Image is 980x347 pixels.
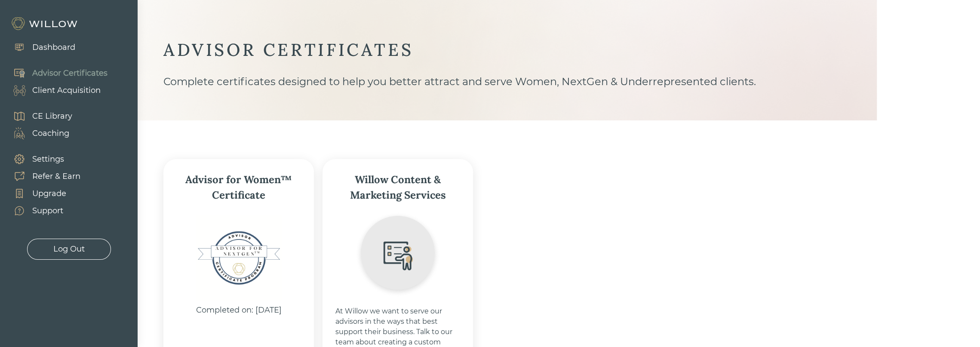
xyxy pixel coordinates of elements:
div: Refer & Earn [32,171,80,182]
a: Dashboard [4,39,75,56]
div: Settings [32,154,64,165]
a: Upgrade [4,185,80,202]
img: Willow [11,17,80,31]
div: ADVISOR CERTIFICATES [163,39,851,61]
img: Advisor for NextGen™ Certificate Badge [196,215,282,301]
div: Completed on: [DATE] [196,304,282,316]
img: willowContentIcon.png [355,212,441,298]
a: Settings [4,150,80,168]
div: Coaching [32,128,69,139]
div: Complete certificates designed to help you better attract and serve Women, NextGen & Underreprese... [163,74,851,120]
a: Client Acquisition [4,82,108,99]
a: Advisor Certificates [4,64,108,82]
a: Refer & Earn [4,168,80,185]
div: CE Library [32,111,72,122]
a: Coaching [4,125,72,142]
div: Advisor for Women™ Certificate [176,172,301,203]
div: Support [32,205,63,217]
div: Willow Content & Marketing Services [335,172,460,203]
div: Client Acquisition [32,85,101,96]
a: CE Library [4,107,72,125]
div: Upgrade [32,188,66,200]
div: Advisor Certificates [32,68,108,79]
div: Log Out [53,243,85,255]
div: Dashboard [32,42,75,53]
